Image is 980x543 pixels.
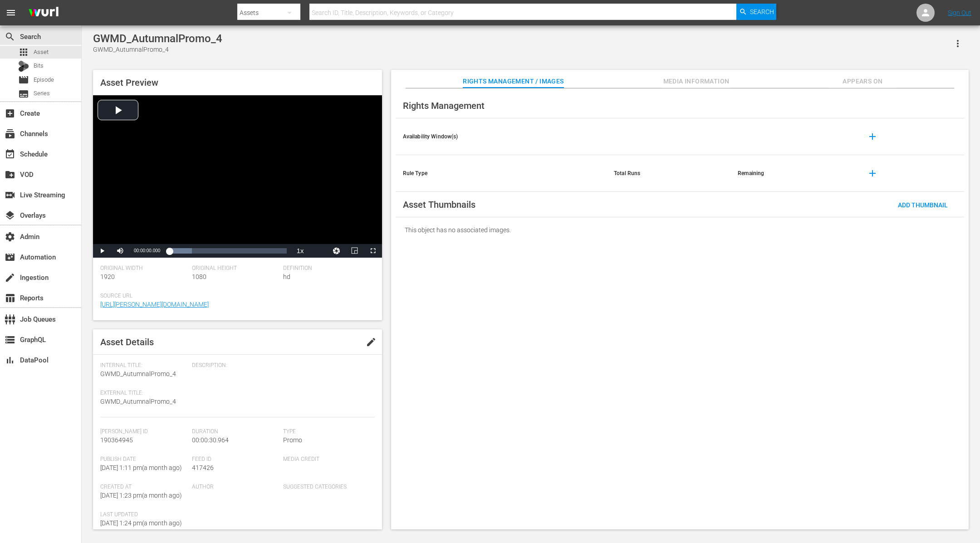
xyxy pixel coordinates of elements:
[607,155,730,192] th: Total Runs
[283,484,370,491] span: Suggested Categories
[93,45,222,54] div: GWMD_AutumnalPromo_4
[5,314,15,325] span: Job Queues
[5,231,15,242] span: Admin
[192,273,206,280] span: 1080
[730,155,854,192] th: Remaining
[862,126,883,147] button: add
[100,77,158,88] span: Asset Preview
[100,484,187,491] span: Created At
[283,428,370,435] span: Type
[100,511,187,519] span: Last Updated
[396,155,607,192] th: Rule Type
[192,428,279,435] span: Duration
[22,2,65,24] img: ans4CAIJ8jUAAAAAAAAAAAAAAAAAAAAAAAAgQb4GAAAAAAAAAAAAAAAAAAAAAAAAJMjXAAAAAAAAAAAAAAAAAAAAAAAAgAT5G...
[100,293,370,300] span: Source Url
[134,248,160,253] span: 00:00:00.000
[100,337,154,347] span: Asset Details
[34,48,49,57] span: Asset
[366,337,377,347] span: edit
[360,331,382,353] button: edit
[5,169,15,180] span: VOD
[5,7,16,18] span: menu
[100,370,176,377] span: GWMD_AutumnalPromo_4
[283,265,370,272] span: Definition
[828,76,897,87] span: Appears On
[100,362,187,369] span: Internal Title:
[5,128,15,139] span: Channels
[5,293,15,303] span: Reports
[364,244,382,258] button: Fullscreen
[662,76,730,87] span: Media Information
[100,398,176,405] span: GWMD_AutumnalPromo_4
[100,456,187,463] span: Publish Date
[34,61,44,70] span: Bits
[18,61,29,72] div: Bits
[192,362,370,369] span: Description:
[93,32,222,45] div: GWMD_AutumnalPromo_4
[100,301,209,308] a: [URL][PERSON_NAME][DOMAIN_NAME]
[100,436,133,444] span: 190364945
[5,355,15,366] span: DataPool
[100,390,187,397] span: External Title:
[18,47,29,58] span: Asset
[463,76,563,87] span: Rights Management / Images
[100,492,182,499] span: [DATE] 1:23 pm ( a month ago )
[192,436,229,444] span: 00:00:30.964
[5,108,15,119] span: Create
[862,162,883,184] button: add
[403,199,475,210] span: Asset Thumbnails
[18,74,29,85] span: Episode
[5,272,15,283] span: Ingestion
[891,201,955,209] span: Add Thumbnail
[396,217,964,243] div: This object has no associated images.
[5,31,15,42] span: Search
[867,131,878,142] span: add
[5,210,15,221] span: Overlays
[34,89,50,98] span: Series
[283,456,370,463] span: Media Credit
[5,334,15,345] span: GraphQL
[328,244,346,258] button: Jump To Time
[34,75,54,84] span: Episode
[346,244,364,258] button: Picture-in-Picture
[5,190,15,201] span: Live Streaming
[169,248,286,254] div: Progress Bar
[291,244,309,258] button: Playback Rate
[396,118,607,155] th: Availability Window(s)
[111,244,129,258] button: Mute
[948,9,971,16] a: Sign Out
[100,519,182,527] span: [DATE] 1:24 pm ( a month ago )
[100,428,187,435] span: [PERSON_NAME] Id
[750,4,774,20] span: Search
[867,168,878,179] span: add
[283,273,290,280] span: hd
[93,95,382,258] div: Video Player
[100,273,115,280] span: 1920
[93,244,111,258] button: Play
[192,484,279,491] span: Author
[5,252,15,263] span: Automation
[736,4,776,20] button: Search
[100,464,182,471] span: [DATE] 1:11 pm ( a month ago )
[403,100,485,111] span: Rights Management
[283,436,302,444] span: Promo
[891,196,955,213] button: Add Thumbnail
[192,464,214,471] span: 417426
[192,456,279,463] span: Feed ID
[18,88,29,99] span: Series
[5,149,15,160] span: Schedule
[192,265,279,272] span: Original Height
[100,265,187,272] span: Original Width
